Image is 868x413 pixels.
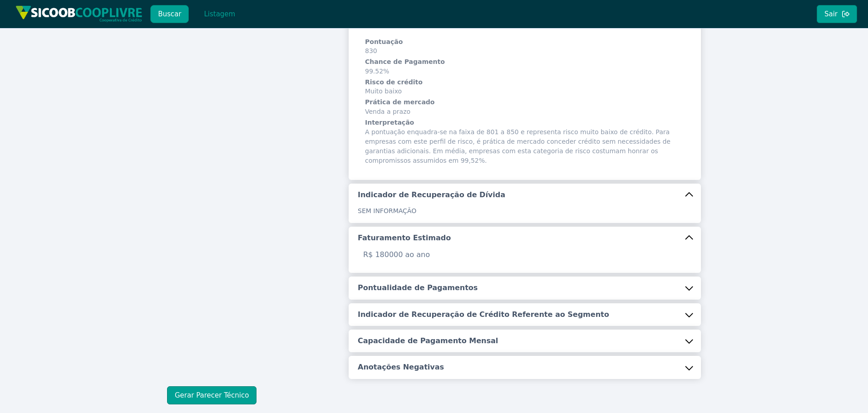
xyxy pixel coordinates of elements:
h6: Pontuação [365,38,685,47]
span: Muito baixo [365,78,685,97]
button: Gerar Parecer Técnico [167,386,256,404]
span: 830 [365,38,685,56]
h5: Faturamento Estimado [358,233,451,243]
h6: Interpretação [365,118,685,127]
h5: Pontualidade de Pagamentos [358,283,478,293]
button: Capacidade de Pagamento Mensal [349,330,701,352]
h5: Capacidade de Pagamento Mensal [358,336,498,346]
button: Buscar [150,5,189,23]
h5: Indicador de Recuperação de Crédito Referente ao Segmento [358,310,609,320]
button: Faturamento Estimado [349,227,701,249]
h5: Anotações Negativas [358,362,444,372]
p: R$ 180000 ao ano [358,249,692,260]
span: 99.52% [365,58,685,76]
h6: Chance de Pagamento [365,58,685,67]
button: Listagem [196,5,243,23]
button: Indicador de Recuperação de Crédito Referente ao Segmento [349,303,701,326]
h6: Risco de crédito [365,78,685,87]
span: A pontuação enquadra-se na faixa de 801 a 850 e representa risco muito baixo de crédito. Para emp... [365,118,685,165]
button: Indicador de Recuperação de Dívida [349,184,701,206]
img: img/sicoob_cooplivre.png [15,5,143,22]
button: Anotações Negativas [349,356,701,379]
button: Pontualidade de Pagamentos [349,277,701,299]
h6: Prática de mercado [365,98,685,107]
span: Venda a prazo [365,98,685,117]
h5: Indicador de Recuperação de Dívida [358,190,505,200]
span: SEM INFORMAÇÃO [358,207,416,214]
button: Sair [817,5,857,23]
